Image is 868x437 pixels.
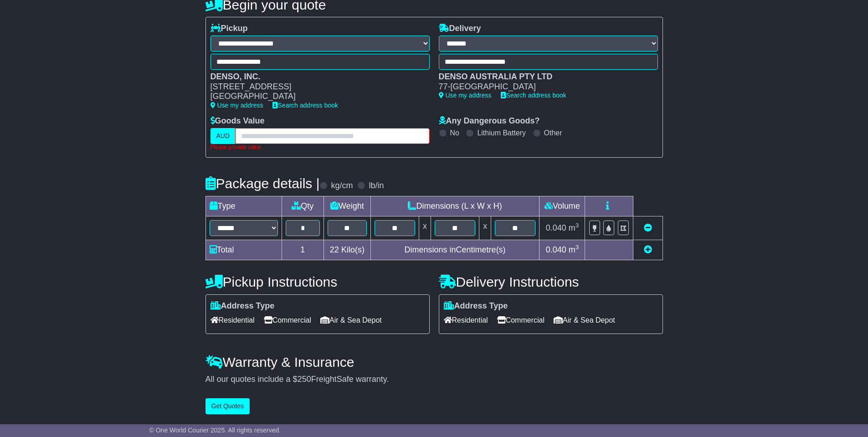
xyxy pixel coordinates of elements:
label: Any Dangerous Goods? [439,116,540,126]
td: Kilo(s) [324,240,371,260]
span: Air & Sea Depot [320,313,382,327]
h4: Delivery Instructions [439,274,663,289]
span: © One World Courier 2025. All rights reserved. [149,427,281,434]
td: Qty [282,196,324,216]
div: 77-[GEOGRAPHIC_DATA] [439,82,649,92]
a: Search address book [501,92,566,99]
td: x [419,216,431,240]
td: Dimensions in Centimetre(s) [370,240,539,260]
div: [GEOGRAPHIC_DATA] [211,92,421,102]
label: Pickup [211,24,248,34]
sup: 3 [575,222,579,229]
td: 1 [282,240,324,260]
label: Lithium Battery [477,129,526,137]
h4: Warranty & Insurance [205,355,663,370]
span: m [569,245,579,254]
h4: Pickup Instructions [205,274,430,289]
div: [STREET_ADDRESS] [211,82,421,92]
label: Other [544,129,562,137]
button: Get Quotes [205,398,250,414]
td: Total [205,240,282,260]
span: Residential [211,313,255,327]
span: 0.040 [546,245,566,254]
span: 0.040 [546,223,566,232]
sup: 3 [575,244,579,251]
div: DENSO AUSTRALIA PTY LTD [439,72,649,82]
label: Address Type [444,301,508,311]
a: Use my address [211,102,263,109]
label: lb/in [369,181,384,191]
span: 22 [330,245,339,254]
label: kg/cm [331,181,353,191]
div: Please provide value [211,144,430,150]
a: Use my address [439,92,492,99]
span: m [569,223,579,232]
a: Search address book [272,102,338,109]
span: Commercial [497,313,544,327]
td: x [479,216,491,240]
td: Type [205,196,282,216]
label: Delivery [439,24,481,34]
span: 250 [298,375,311,384]
div: All our quotes include a $ FreightSafe warranty. [205,375,663,385]
span: Commercial [264,313,311,327]
label: AUD [211,128,236,144]
label: Goods Value [211,116,265,126]
a: Remove this item [644,223,652,232]
span: Air & Sea Depot [554,313,615,327]
td: Volume [539,196,585,216]
div: DENSO, INC. [211,72,421,82]
label: Address Type [211,301,275,311]
h4: Package details | [205,176,320,191]
label: No [450,129,459,137]
td: Dimensions (L x W x H) [370,196,539,216]
a: Add new item [644,245,652,254]
span: Residential [444,313,488,327]
td: Weight [324,196,371,216]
